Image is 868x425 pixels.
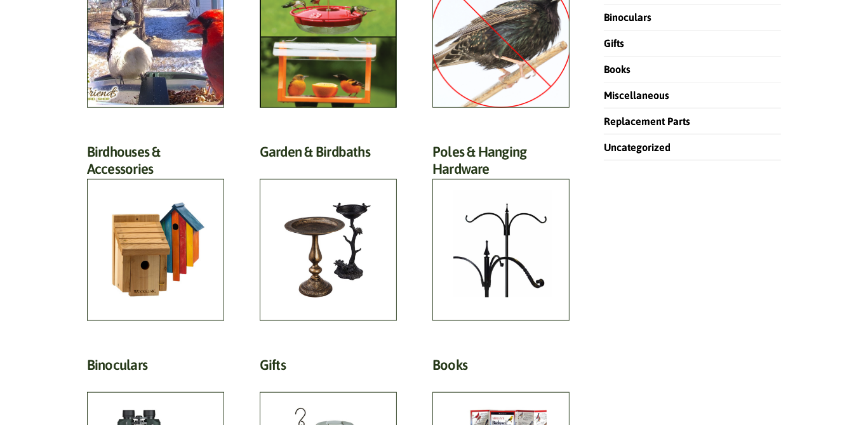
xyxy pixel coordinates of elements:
h2: Binoculars [87,356,224,380]
a: Replacement Parts [604,115,690,127]
a: Binoculars [604,11,651,23]
h2: Poles & Hanging Hardware [432,143,570,184]
a: Visit product category Poles & Hanging Hardware [432,143,570,321]
a: Books [604,63,631,75]
h2: Birdhouses & Accessories [87,143,224,184]
a: Uncategorized [604,141,671,153]
a: Visit product category Birdhouses & Accessories [87,143,224,321]
a: Gifts [604,37,624,49]
a: Miscellaneous [604,89,669,101]
a: Visit product category Garden & Birdbaths [260,143,397,321]
h2: Books [432,356,570,380]
h2: Gifts [260,356,397,380]
h2: Garden & Birdbaths [260,143,397,167]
